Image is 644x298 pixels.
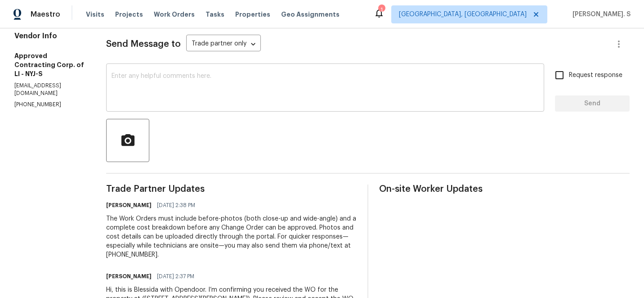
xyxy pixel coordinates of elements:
span: [GEOGRAPHIC_DATA], [GEOGRAPHIC_DATA] [399,10,527,19]
span: Request response [569,71,622,80]
h6: [PERSON_NAME] [106,201,152,210]
h4: Vendor Info [14,32,85,41]
p: [EMAIL_ADDRESS][DOMAIN_NAME] [14,82,85,97]
h6: [PERSON_NAME] [106,272,152,281]
div: Trade partner only [186,37,261,52]
span: Maestro [31,10,60,19]
span: Projects [115,10,143,19]
span: Send Message to [106,40,181,49]
span: Properties [235,10,270,19]
h5: Approved Contracting Corp. of LI - NYJ-S [14,51,85,78]
span: Tasks [206,11,224,18]
span: [DATE] 2:37 PM [157,272,194,281]
div: 1 [378,5,385,14]
span: Geo Assignments [281,10,340,19]
span: [PERSON_NAME]. S [569,10,631,19]
div: The Work Orders must include before-photos (both close-up and wide-angle) and a complete cost bre... [106,214,357,259]
p: [PHONE_NUMBER] [14,101,85,108]
span: Work Orders [154,10,195,19]
span: Trade Partner Updates [106,185,357,194]
span: Visits [86,10,104,19]
span: [DATE] 2:38 PM [157,201,195,210]
span: On-site Worker Updates [379,185,630,194]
